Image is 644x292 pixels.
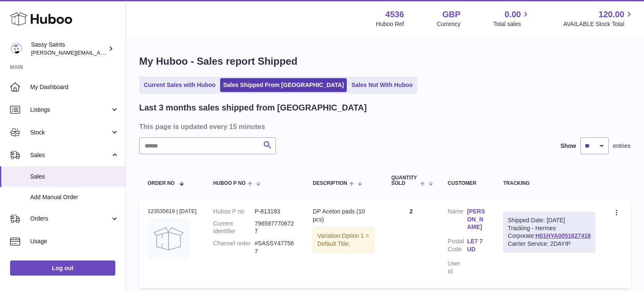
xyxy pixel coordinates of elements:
strong: 4536 [385,9,404,20]
span: Sales [30,151,110,159]
dt: Huboo P no [213,208,255,216]
a: LE7 7UD [467,237,486,253]
img: no-photo.jpg [148,218,190,260]
span: Usage [30,237,119,245]
dd: #SASSY477567 [254,239,296,255]
span: Total sales [493,20,530,28]
a: Sales Not With Huboo [348,78,415,92]
span: 120.00 [599,9,624,20]
a: 120.00 AVAILABLE Stock Total [563,9,634,28]
strong: GBP [442,9,460,20]
a: [PERSON_NAME] [467,208,486,231]
dd: P-813193 [254,208,296,216]
span: Orders [30,215,110,223]
span: Listings [30,106,110,114]
a: Sales Shipped From [GEOGRAPHIC_DATA] [220,78,347,92]
div: DP Aceton pads (10 pcs) [313,208,374,224]
span: My Dashboard [30,83,119,91]
a: Log out [10,260,115,276]
span: Option 1 = Default Title; [317,232,369,247]
span: Description [313,181,347,186]
span: [PERSON_NAME][EMAIL_ADDRESS][DOMAIN_NAME] [31,49,168,56]
a: 0.00 Total sales [493,9,530,28]
div: Customer [448,181,486,186]
h1: My Huboo - Sales report Shipped [139,55,631,68]
h2: Last 3 months sales shipped from [GEOGRAPHIC_DATA] [139,102,367,113]
h3: This page is updated every 15 minutes [139,122,628,131]
div: Shipped Date: [DATE] [508,216,591,224]
div: Carrier Service: 2DAYIP [508,240,591,248]
dt: Channel order [213,239,255,255]
label: Show [561,142,576,150]
dt: Current identifier [213,220,255,236]
div: Tracking - Hermes Corporate: [503,212,595,253]
div: Tracking [503,181,595,186]
span: Quantity Sold [391,175,418,186]
span: Huboo P no [213,181,246,186]
a: Current Sales with Huboo [141,78,218,92]
div: 123535619 | [DATE] [148,208,197,215]
span: Sales [30,173,119,181]
span: entries [613,142,631,150]
div: Sassy Saints [31,41,106,57]
span: AVAILABLE Stock Total [563,20,634,28]
div: Huboo Ref [376,20,404,28]
dd: 7965977706727 [254,220,296,236]
dt: User Id [448,260,467,276]
span: Stock [30,129,110,137]
div: Variation: [313,227,374,253]
img: ramey@sassysaints.com [10,42,23,55]
dt: Name [448,208,467,234]
div: Currency [437,20,461,28]
a: H01HYA0051627418 [535,232,591,239]
span: Order No [148,181,175,186]
span: Add Manual Order [30,193,119,201]
td: 2 [383,199,439,288]
span: 0.00 [505,9,521,20]
dt: Postal Code [448,237,467,255]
